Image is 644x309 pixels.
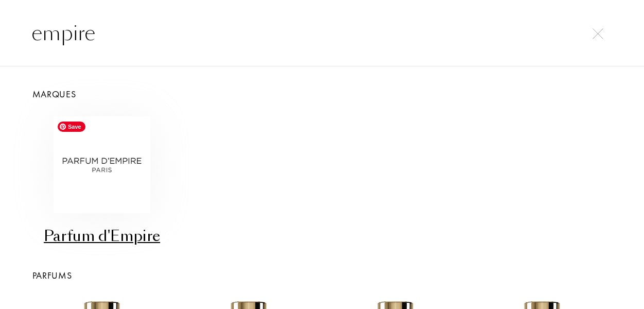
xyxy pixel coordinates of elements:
img: cross.svg [593,28,603,39]
div: Marques [21,87,623,101]
div: Parfums [21,268,623,282]
span: Save [58,122,85,132]
img: Parfum d'Empire [54,116,150,213]
a: Parfum d'EmpireParfum d'Empire [29,101,176,248]
input: Rechercher [11,18,634,48]
div: Parfum d'Empire [33,226,171,246]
